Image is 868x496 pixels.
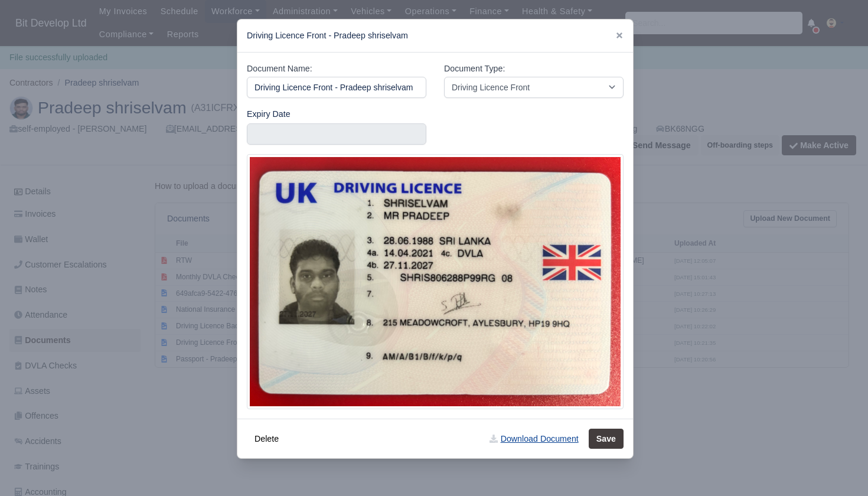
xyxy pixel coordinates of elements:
label: Expiry Date [247,107,291,121]
div: Driving Licence Front - Pradeep shriselvam [237,19,633,53]
iframe: Chat Widget [809,439,868,496]
a: Download Document [482,429,586,449]
label: Document Name: [247,62,312,76]
label: Document Type: [444,62,505,76]
button: Delete [247,429,286,449]
button: Save [589,429,624,449]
